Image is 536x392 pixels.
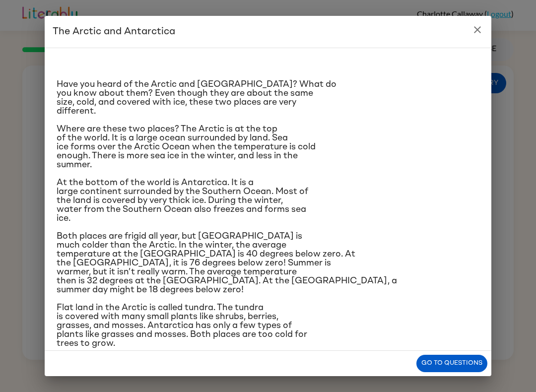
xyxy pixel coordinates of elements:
span: At the bottom of the world is Antarctica. It is a large continent surrounded by the Southern Ocea... [57,178,308,223]
span: Where are these two places? The Arctic is at the top of the world. It is a large ocean surrounded... [57,125,316,169]
span: Have you heard of the Arctic and [GEOGRAPHIC_DATA]? What do you know about them? Even though they... [57,80,336,116]
span: Both places are frigid all year, but [GEOGRAPHIC_DATA] is much colder than the Arctic. In the win... [57,232,397,294]
button: close [468,20,487,40]
h2: The Arctic and Antarctica [45,16,491,48]
span: Flat land in the Arctic is called tundra. The tundra is covered with many small plants like shrub... [57,303,307,348]
button: Go to questions [416,355,487,372]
